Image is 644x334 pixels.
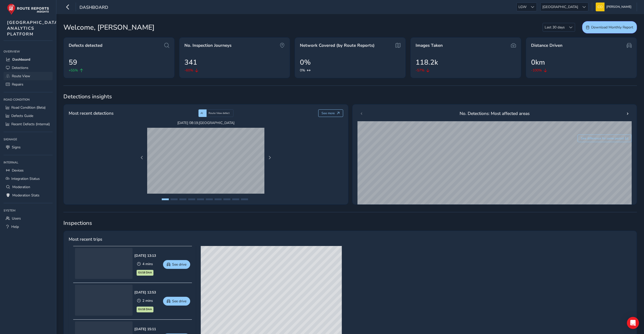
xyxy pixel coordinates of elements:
[12,168,24,173] span: Devices
[582,21,637,33] button: Download Monthly Report
[200,111,203,115] span: AI
[4,166,53,175] a: Devices
[172,262,186,267] span: See drive
[11,224,19,229] span: Help
[4,64,53,72] a: Detections
[531,57,545,68] span: 0km
[7,4,49,15] img: rr logo
[163,260,190,269] button: See drive
[69,57,77,68] span: 59
[4,143,53,151] a: Signs
[12,216,21,221] span: Users
[4,214,53,223] a: Users
[12,185,30,189] span: Moderation
[12,82,23,87] span: Repairs
[69,110,113,116] span: Most recent detections
[232,198,239,200] button: Page 9
[69,236,102,242] span: Most recent trips
[266,154,273,161] button: Next Page
[531,43,562,49] span: Distance Driven
[171,198,178,200] button: Page 2
[7,20,60,37] span: [GEOGRAPHIC_DATA] ANALYTICS PLATFORM
[4,207,53,214] div: System
[215,198,222,200] button: Page 7
[591,25,633,30] span: Download Monthly Report
[134,290,156,295] div: [DATE] 12:53
[11,176,40,181] span: Integration Status
[318,109,343,117] button: See more
[63,93,637,100] span: Detections insights
[12,74,30,78] span: Route View
[184,57,197,68] span: 341
[63,219,637,227] span: Inspections
[207,109,233,117] div: Route View defect
[197,198,204,200] button: Page 5
[172,299,186,304] span: See drive
[627,317,639,329] div: Open Intercom Messenger
[179,198,186,200] button: Page 3
[4,191,53,199] a: Moderation Stats
[12,145,21,150] span: Signs
[541,3,580,11] span: [GEOGRAPHIC_DATA]
[184,43,231,49] span: No. Inspection Journeys
[241,198,248,200] button: Page 10
[416,68,424,73] span: -57%
[4,48,53,55] div: Overview
[134,327,156,331] div: [DATE] 15:11
[416,57,438,68] span: 118.2k
[4,136,53,143] div: Signage
[4,159,53,166] div: Internal
[300,57,311,68] span: 0%
[79,4,108,11] span: Dashboard
[142,298,153,303] span: 2 mins
[531,68,542,73] span: -100%
[300,68,305,73] span: 0%
[4,120,53,128] a: Recent Defects (Internal)
[416,43,443,49] span: Images Taken
[4,72,53,80] a: Route View
[184,68,193,73] span: -60%
[209,111,230,115] span: Route View defect
[321,111,335,115] span: See more
[223,198,230,200] button: Page 8
[581,136,624,140] span: See difference for same period
[12,57,30,62] span: Dashboard
[4,112,53,120] a: Defects Guide
[12,193,39,198] span: Moderation Stats
[4,183,53,191] a: Moderation
[12,65,28,70] span: Detections
[69,68,78,73] span: +55%
[4,80,53,89] a: Repairs
[69,43,102,49] span: Defects detected
[11,122,50,127] span: Recent Defects (Internal)
[162,198,169,200] button: Page 1
[543,23,567,31] span: Last 30 days
[138,307,152,311] span: GU18 DAA
[4,96,53,103] div: Road Condition
[147,120,264,125] span: [DATE] 08:19 , [GEOGRAPHIC_DATA]
[606,3,631,11] span: [PERSON_NAME]
[142,262,153,266] span: 4 mins
[4,223,53,231] a: Help
[4,175,53,183] a: Integration Status
[206,198,213,200] button: Page 6
[517,3,528,11] span: LGW
[198,109,207,117] div: AI
[596,3,633,11] button: [PERSON_NAME]
[596,3,605,11] img: diamond-layout
[134,253,156,258] div: [DATE] 13:13
[578,135,632,142] button: See difference for same period
[11,105,46,110] span: Road Condition (Beta)
[4,55,53,64] a: Dashboard
[138,154,145,161] button: Previous Page
[163,297,190,306] button: See drive
[4,103,53,112] a: Road Condition (Beta)
[138,271,152,275] span: GU18 DAA
[63,22,154,33] span: Welcome, [PERSON_NAME]
[11,113,33,118] span: Defects Guide
[300,43,375,49] span: Network Covered (by Route Reports)
[188,198,195,200] button: Page 4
